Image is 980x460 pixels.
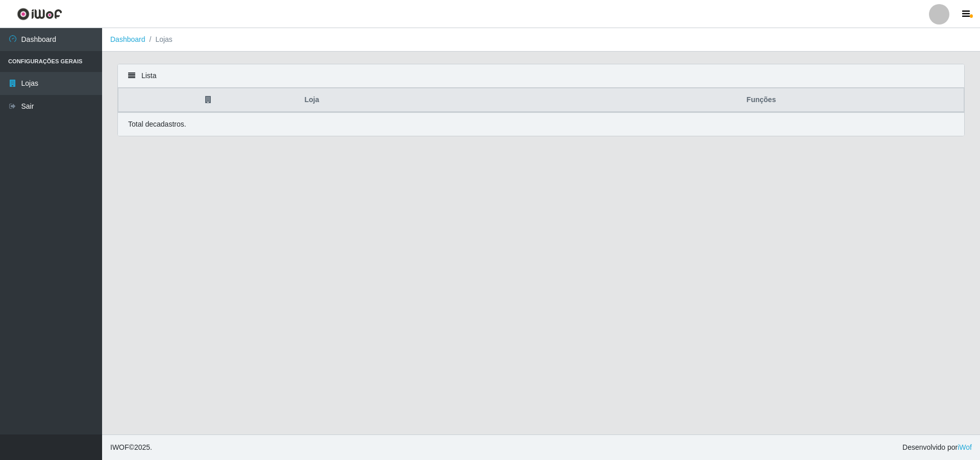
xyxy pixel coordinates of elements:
p: Total de cadastros. [128,119,186,130]
a: iWof [958,443,972,451]
span: IWOF [110,443,129,451]
th: Loja [298,88,558,112]
span: Desenvolvido por [902,442,972,453]
a: Dashboard [110,35,145,43]
li: Lojas [145,34,173,45]
img: CoreUI Logo [17,8,62,20]
nav: breadcrumb [102,28,980,52]
div: Lista [118,64,964,88]
th: Funções [559,88,964,112]
span: © 2025 . [110,442,152,453]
